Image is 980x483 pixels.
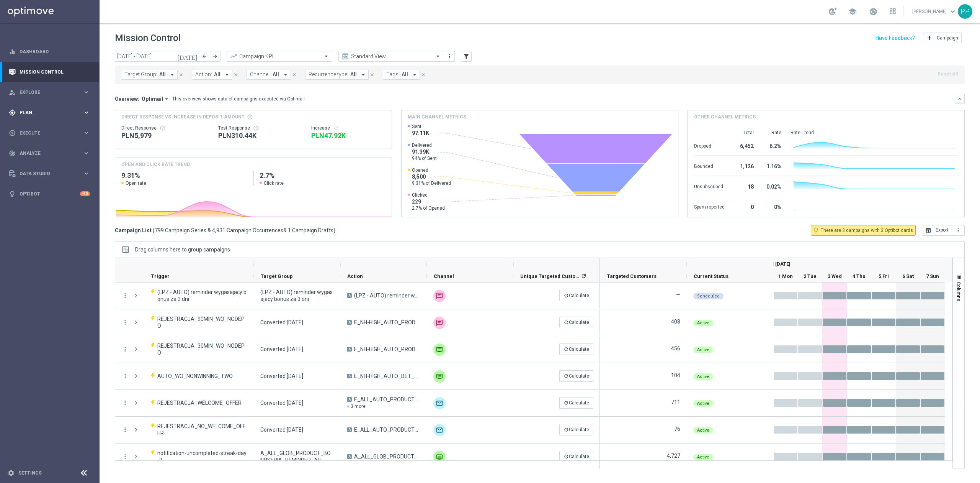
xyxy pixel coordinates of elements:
[433,397,446,409] img: Optimail
[8,110,90,116] button: gps_fixed Plan keyboard_arrow_right
[9,184,90,204] div: Optibot
[694,200,725,212] div: Spam reported
[607,273,657,279] span: Targeted Customers
[433,290,446,302] img: SMS RT
[671,399,680,406] label: 711
[763,159,781,172] div: 1.16%
[135,246,230,253] span: Drag columns here to group campaigns
[347,397,352,402] span: A
[83,129,90,136] i: keyboard_arrow_right
[178,72,184,77] i: close
[8,171,90,177] div: Data Studio keyboard_arrow_right
[83,149,90,157] i: keyboard_arrow_right
[115,95,139,102] h3: Overview:
[260,289,334,302] span: (LPZ - AUTO) reminder wygasajacy bonus za 3 dni
[121,171,247,180] h2: 9.31%
[9,150,16,157] i: track_changes
[8,130,90,136] button: play_circle_outline Execute keyboard_arrow_right
[8,191,90,197] div: lightbulb Optibot +10
[580,272,587,280] span: Calculate column
[177,53,198,60] i: [DATE]
[412,180,451,186] span: 9.31% of Delivered
[734,200,754,212] div: 0
[260,319,303,326] span: Converted Today
[412,142,437,148] span: Delivered
[142,95,163,102] span: Optimail
[247,70,291,80] button: Channel: All arrow_drop_down
[80,191,90,196] div: +10
[347,273,363,279] span: Action
[9,130,16,136] i: play_circle_outline
[157,423,247,437] span: REJESTRACJA_NO_WELCOME_OFFER
[354,319,420,326] span: E_NH-HIGH_AUTO_PRODUCT_WO 90 MIN CONVERTED TODAY NONDEPO_DAILY
[176,51,199,62] button: [DATE]
[347,403,420,410] div: + 3 more
[581,273,587,279] i: refresh
[821,227,913,234] span: There are 3 campaigns with 3 Optibot cards
[412,173,451,180] span: 8,500
[676,291,680,298] label: —
[875,35,915,41] input: Have Feedback?
[925,227,931,233] i: open_in_browser
[693,453,713,460] colored-tag: Active
[291,71,298,79] button: close
[693,399,713,407] colored-tag: Active
[9,109,16,116] i: gps_fixed
[775,261,791,267] span: [DATE]
[115,336,600,363] div: Press SPACE to select this row.
[333,125,339,131] button: refresh
[694,273,728,279] span: Current Status
[122,373,129,379] button: more_vert
[446,52,453,61] button: more_vert
[559,343,593,355] button: refreshCalculate
[157,342,247,356] span: REJESTRACJA_30MIN_WO_NODEPO
[922,225,952,236] button: open_in_browser Export
[178,71,185,79] button: close
[412,130,429,136] span: 97.11K
[693,292,724,299] colored-tag: Scheduled
[121,70,178,80] button: Target Group: All arrow_drop_down
[341,53,349,60] i: preview
[8,49,90,55] div: equalizer Dashboard
[9,109,83,116] div: Plan
[20,110,83,115] span: Plan
[421,72,426,77] i: close
[347,293,352,298] span: A
[911,6,958,17] a: [PERSON_NAME]keyboard_arrow_down
[600,363,945,390] div: Press SPACE to select this row.
[8,150,90,156] button: track_changes Analyze keyboard_arrow_right
[559,290,593,301] button: refreshCalculate
[9,41,90,62] div: Dashboard
[8,69,90,75] div: Mission Control
[563,400,569,406] i: refresh
[122,319,129,326] i: more_vert
[693,426,713,434] colored-tag: Active
[214,71,220,78] span: All
[260,346,303,353] span: Converted Today
[369,71,376,79] button: close
[8,89,90,95] button: person_search Explore keyboard_arrow_right
[791,130,958,136] div: Rate Trend
[227,51,332,62] ng-select: Campaign KPI
[433,317,446,329] img: SMS RT
[879,273,889,279] span: 5 Fri
[347,347,352,352] span: A
[139,95,172,102] button: Optimail arrow_drop_down
[122,426,129,433] i: more_vert
[20,184,80,204] a: Optibot
[600,309,945,336] div: Press SPACE to select this row.
[9,170,83,177] div: Data Studio
[195,71,212,78] span: Action:
[559,317,593,328] button: refreshCalculate
[420,71,427,79] button: close
[199,51,210,62] button: arrow_back
[172,95,305,102] div: This overview shows data of campaigns executed via Optimail
[115,444,600,470] div: Press SPACE to select this row.
[694,113,756,120] h4: Other channel metrics
[600,444,945,470] div: Press SPACE to select this row.
[157,373,233,379] span: AUTO_WO_NONWINNING_TWO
